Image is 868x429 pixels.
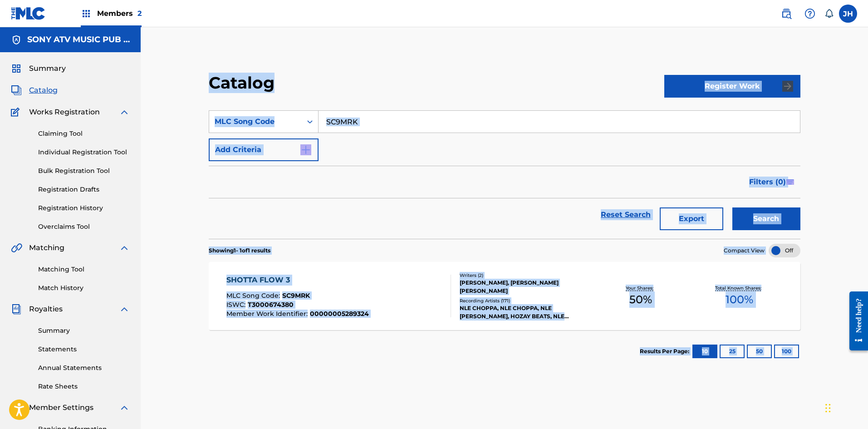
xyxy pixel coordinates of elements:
a: Statements [38,345,130,354]
div: NLE CHOPPA, NLE CHOPPA, NLE [PERSON_NAME], HOZAY BEATS, NLE CHOPPA, NLE CHOPPA, HOZAY BEATS [460,304,592,321]
span: MLC Song Code : [226,291,282,300]
span: Catalog [29,85,58,96]
span: Compact View [724,247,765,255]
img: filter [786,179,794,185]
div: Help [801,5,819,23]
span: Works Registration [29,107,100,118]
span: Member Settings [29,402,93,413]
img: Top Rightsholders [81,8,92,19]
img: expand [119,107,130,118]
div: MLC Song Code [215,116,296,127]
img: f7272a7cc735f4ea7f67.svg [782,81,793,92]
a: Overclaims Tool [38,222,130,232]
p: Showing 1 - 1 of 1 results [209,247,270,255]
img: Royalties [11,304,22,315]
span: 2 [137,9,142,18]
a: Reset Search [596,205,655,225]
a: Registration Drafts [38,185,130,194]
a: Matching Tool [38,265,130,274]
a: Registration History [38,203,130,213]
a: SummarySummary [11,63,66,74]
span: Summary [29,63,66,74]
div: Notifications [824,9,834,18]
button: Add Criteria [209,138,319,161]
a: Bulk Registration Tool [38,166,130,176]
button: Search [732,207,800,230]
button: Export [660,207,723,230]
iframe: Chat Widget [823,385,868,429]
iframe: Resource Center [843,285,868,358]
button: 100 [774,345,799,358]
span: SC9MRK [282,291,310,300]
span: Royalties [29,304,63,315]
button: 50 [747,345,772,358]
div: Writers ( 2 ) [460,272,592,279]
form: Search Form [209,110,800,239]
button: 25 [720,345,745,358]
span: 50 % [629,291,652,308]
a: Public Search [777,5,795,23]
div: User Menu [839,5,857,23]
p: Results Per Page: [640,347,691,355]
a: SHOTTA FLOW 3MLC Song Code:SC9MRKISWC:T3000674380Member Work Identifier:00000005289324Writers (2)... [209,262,800,330]
button: 10 [692,345,717,358]
div: Drag [825,394,831,422]
span: T3000674380 [248,301,294,309]
h2: Catalog [209,73,279,93]
span: 100 % [726,291,753,308]
img: Summary [11,63,22,74]
span: Member Work Identifier : [226,310,310,318]
a: Annual Statements [38,363,130,373]
img: expand [119,304,130,315]
div: Recording Artists ( 171 ) [460,297,592,304]
img: expand [119,242,130,253]
img: Member Settings [11,402,22,413]
img: MLC Logo [11,7,46,20]
a: Match History [38,283,130,293]
p: Total Known Shares: [715,285,764,291]
span: 00000005289324 [310,310,369,318]
img: Catalog [11,85,22,96]
button: Register Work [664,75,800,98]
img: search [781,8,792,19]
a: Individual Registration Tool [38,148,130,157]
span: Filters ( 0 ) [749,177,786,187]
img: Works Registration [11,107,23,118]
a: Claiming Tool [38,129,130,138]
a: CatalogCatalog [11,85,58,96]
a: Rate Sheets [38,382,130,391]
span: ISWC : [226,301,248,309]
span: Matching [29,242,64,253]
img: Matching [11,242,22,253]
div: SHOTTA FLOW 3 [226,275,369,286]
h5: SONY ATV MUSIC PUB LLC [27,35,130,45]
img: expand [119,402,130,413]
div: [PERSON_NAME], [PERSON_NAME] [PERSON_NAME] [460,279,592,295]
a: Summary [38,326,130,335]
button: Filters (0) [744,171,800,193]
span: Members [97,8,142,19]
p: Your Shares: [626,285,656,291]
img: Accounts [11,35,22,45]
img: help [804,8,815,19]
img: 9d2ae6d4665cec9f34b9.svg [300,144,311,155]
